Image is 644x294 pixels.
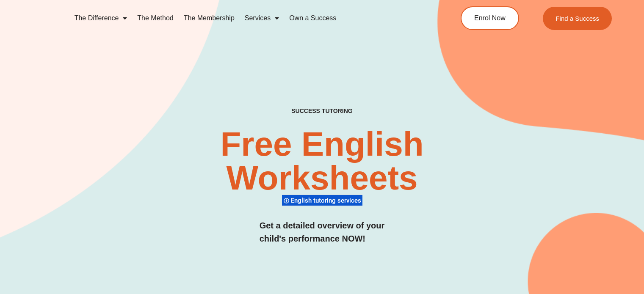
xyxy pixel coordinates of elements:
a: The Method [132,8,178,28]
a: Find a Success [543,7,612,30]
h3: Get a detailed overview of your child's performance NOW! [260,219,385,245]
iframe: Chat Widget [602,253,644,294]
a: The Membership [179,8,240,28]
a: Own a Success [284,8,341,28]
span: Find a Success [556,15,599,22]
span: English tutoring services [291,197,364,204]
span: Enrol Now [474,15,506,22]
a: Services [240,8,284,28]
a: Enrol Now [461,6,519,30]
nav: Menu [69,8,428,28]
div: English tutoring services [282,195,362,206]
a: The Difference [69,8,133,28]
h2: Free English Worksheets​ [131,127,513,195]
h4: SUCCESS TUTORING​ [236,107,408,115]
